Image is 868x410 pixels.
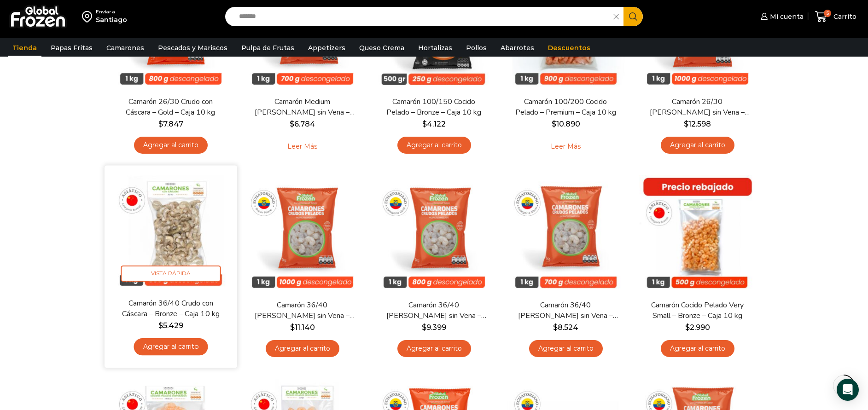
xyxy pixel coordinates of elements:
a: Appetizers [303,39,350,57]
a: Agregar al carrito: “Camarón 36/40 Crudo con Cáscara - Bronze - Caja 10 kg” [134,338,208,355]
a: Camarón Cocido Pelado Very Small – Bronze – Caja 10 kg [644,300,750,321]
a: Mi cuenta [758,7,804,26]
a: Camarón 36/40 [PERSON_NAME] sin Vena – Gold – Caja 10 kg [381,300,487,321]
bdi: 11.140 [290,323,315,332]
a: Pulpa de Frutas [237,39,299,57]
bdi: 5.429 [158,321,183,330]
div: Open Intercom Messenger [837,379,859,401]
a: Camarones [102,39,149,57]
bdi: 7.847 [158,120,183,128]
a: Agregar al carrito: “Camarón 36/40 Crudo Pelado sin Vena - Gold - Caja 10 kg” [397,340,471,357]
span: $ [684,120,688,128]
a: Leé más sobre “Camarón 100/200 Cocido Pelado - Premium - Caja 10 kg” [536,137,595,156]
a: Camarón 100/200 Cocido Pelado – Premium – Caja 10 kg [513,97,618,118]
a: Hortalizas [414,39,457,57]
a: Agregar al carrito: “Camarón 36/40 Crudo Pelado sin Vena - Silver - Caja 10 kg” [529,340,603,357]
bdi: 10.890 [552,120,580,128]
bdi: 4.122 [422,120,446,128]
a: Leé más sobre “Camarón Medium Crudo Pelado sin Vena - Silver - Caja 10 kg” [273,137,332,156]
span: $ [158,321,163,330]
span: $ [553,323,558,332]
span: Vista Rápida [121,266,221,282]
a: Camarón 26/30 [PERSON_NAME] sin Vena – Super Prime – Caja 10 kg [644,97,750,118]
img: address-field-icon.svg [82,9,96,24]
span: $ [552,120,556,128]
span: $ [422,323,426,332]
span: $ [290,323,295,332]
a: Camarón 26/30 Crudo con Cáscara – Gold – Caja 10 kg [117,97,223,118]
a: Camarón Medium [PERSON_NAME] sin Vena – Silver – Caja 10 kg [249,97,355,118]
a: Tienda [8,39,41,57]
bdi: 8.524 [553,323,578,332]
div: Enviar a [96,9,127,15]
a: Camarón 36/40 Crudo con Cáscara – Bronze – Caja 10 kg [117,298,224,320]
span: $ [290,120,294,128]
bdi: 12.598 [684,120,711,128]
span: $ [422,120,427,128]
a: Agregar al carrito: “Camarón 26/30 Crudo Pelado sin Vena - Super Prime - Caja 10 kg” [661,137,734,154]
button: Search button [623,7,643,26]
bdi: 9.399 [422,323,446,332]
a: 5 Carrito [813,6,859,28]
span: 5 [824,10,831,17]
a: Agregar al carrito: “Camarón 100/150 Cocido Pelado - Bronze - Caja 10 kg” [397,137,471,154]
a: Camarón 36/40 [PERSON_NAME] sin Vena – Silver – Caja 10 kg [513,300,618,321]
a: Abarrotes [496,39,539,57]
a: Agregar al carrito: “Camarón Cocido Pelado Very Small - Bronze - Caja 10 kg” [661,340,734,357]
bdi: 6.784 [290,120,315,128]
span: Mi cuenta [768,12,804,21]
a: Camarón 36/40 [PERSON_NAME] sin Vena – Super Prime – Caja 10 kg [249,300,355,321]
a: Papas Fritas [46,39,97,57]
a: Queso Crema [355,39,409,57]
span: $ [685,323,690,332]
span: Carrito [831,12,856,21]
a: Descuentos [543,39,595,57]
a: Pescados y Mariscos [153,39,232,57]
a: Camarón 100/150 Cocido Pelado – Bronze – Caja 10 kg [381,97,487,118]
div: Santiago [96,15,127,24]
a: Agregar al carrito: “Camarón 26/30 Crudo con Cáscara - Gold - Caja 10 kg” [134,137,208,154]
span: $ [158,120,163,128]
a: Agregar al carrito: “Camarón 36/40 Crudo Pelado sin Vena - Super Prime - Caja 10 kg” [266,340,339,357]
a: Pollos [461,39,491,57]
bdi: 2.990 [685,323,710,332]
